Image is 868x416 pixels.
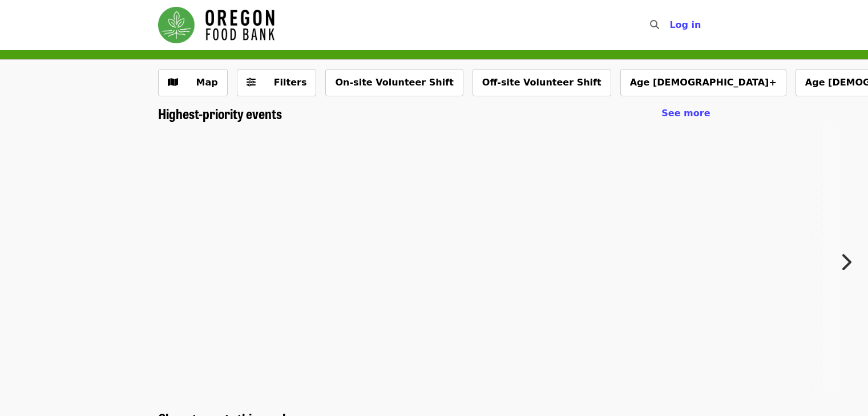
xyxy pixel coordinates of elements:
[660,14,710,36] button: Log in
[158,103,282,123] span: Highest-priority events
[168,77,178,88] i: map icon
[473,69,611,96] button: Off-site Volunteer Shift
[650,19,659,30] i: search icon
[620,69,786,96] button: Age [DEMOGRAPHIC_DATA]+
[158,69,228,96] button: Show map view
[661,108,710,119] span: See more
[149,105,720,122] div: Highest-priority events
[274,77,307,88] span: Filters
[830,246,868,278] button: Next item
[669,19,701,30] span: Log in
[237,69,317,96] button: Filters (0 selected)
[247,77,256,88] i: sliders-h icon
[196,77,218,88] span: Map
[666,11,675,39] input: Search
[158,105,282,122] a: Highest-priority events
[840,251,851,273] i: chevron-right icon
[158,7,274,43] img: Oregon Food Bank - Home
[325,69,463,96] button: On-site Volunteer Shift
[661,107,710,120] a: See more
